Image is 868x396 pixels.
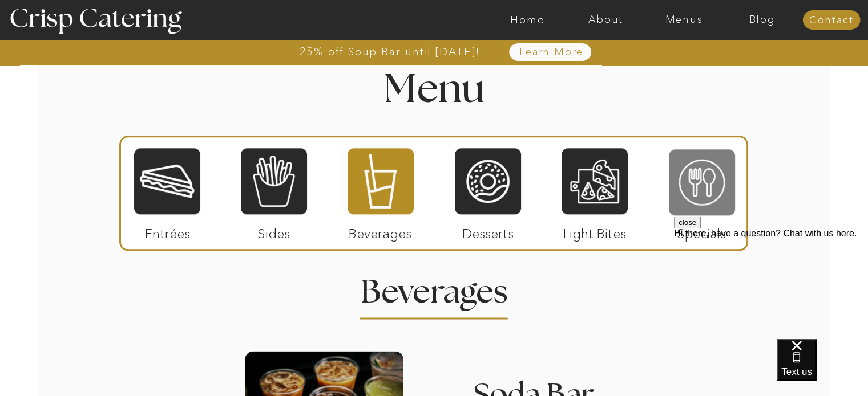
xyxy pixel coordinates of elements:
[674,217,868,353] iframe: podium webchat widget prompt
[664,214,740,247] p: Specials
[645,14,723,26] a: Menus
[342,214,418,247] p: Beverages
[777,339,868,396] iframe: podium webchat widget bubble
[236,214,312,247] p: Sides
[557,214,633,247] p: Light Bites
[360,276,508,299] h2: Beverages
[130,214,205,247] p: Entrées
[276,70,593,104] h1: Menu
[802,15,860,26] a: Contact
[723,14,801,26] a: Blog
[567,14,645,26] a: About
[488,14,567,26] a: Home
[450,214,526,247] p: Desserts
[259,46,522,58] a: 25% off Soup Bar until [DATE]!
[493,47,610,58] a: Learn More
